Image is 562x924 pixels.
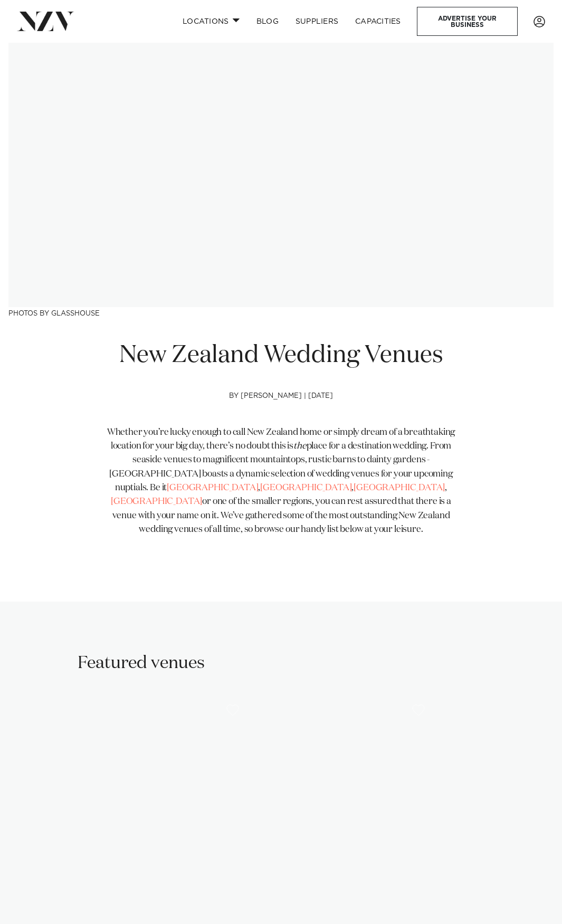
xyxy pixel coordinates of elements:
[293,442,307,451] span: the
[101,392,462,426] h4: by [PERSON_NAME] | [DATE]
[8,307,554,318] h3: Photos by Glasshouse
[111,497,202,506] a: [GEOGRAPHIC_DATA]
[167,483,258,492] a: [GEOGRAPHIC_DATA]
[417,7,518,36] a: Advertise your business
[107,428,455,451] span: Whether you’re lucky enough to call New Zealand home or simply dream of a breathtaking location f...
[109,442,452,534] span: place for a destination wedding. From seaside venues to magnificent mountaintops, rustic barns to...
[260,483,351,492] a: [GEOGRAPHIC_DATA]
[17,12,74,31] img: nzv-logo.png
[78,652,205,675] h2: Featured venues
[354,483,445,492] a: [GEOGRAPHIC_DATA]
[347,10,409,33] a: Capacities
[287,10,347,33] a: SUPPLIERS
[174,10,248,33] a: Locations
[248,10,287,33] a: BLOG
[101,340,462,371] h1: New Zealand Wedding Venues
